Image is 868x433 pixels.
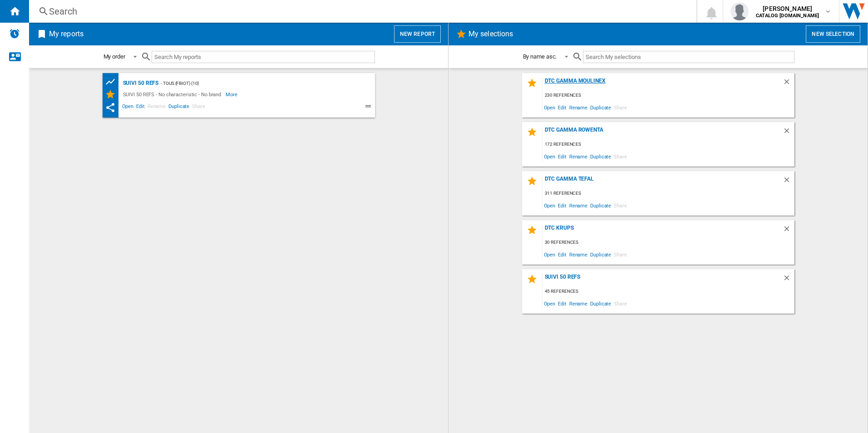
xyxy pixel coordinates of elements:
[589,199,612,212] span: Duplicate
[542,225,783,237] div: DTC KRUPS
[105,89,121,100] div: My Selections
[542,101,557,113] span: Open
[783,176,794,188] div: Delete
[542,150,557,162] span: Open
[612,199,628,212] span: Share
[783,225,794,237] div: Delete
[612,297,628,310] span: Share
[568,101,589,113] span: Rename
[568,297,589,310] span: Rename
[105,76,121,88] div: Product prices grid
[589,297,612,310] span: Duplicate
[557,150,568,162] span: Edit
[394,25,441,43] button: New report
[121,102,135,113] span: Open
[121,78,159,89] div: SUIVI 50 REFS
[612,248,628,261] span: Share
[542,176,783,188] div: DTC GAMMA TEFAL
[612,101,628,113] span: Share
[568,150,589,162] span: Rename
[783,274,794,286] div: Delete
[191,102,207,113] span: Share
[121,89,226,100] div: SUIVI 50 REFS - No characteristic - No brand
[542,297,557,310] span: Open
[158,78,356,89] div: - TOUS (fbiot) (10)
[105,102,116,113] ng-md-icon: This report has been shared with you
[589,150,612,162] span: Duplicate
[557,101,568,113] span: Edit
[104,53,125,60] div: My order
[557,199,568,212] span: Edit
[135,102,146,113] span: Edit
[542,237,794,248] div: 30 references
[542,199,557,212] span: Open
[226,89,239,100] span: More
[557,248,568,261] span: Edit
[589,101,612,113] span: Duplicate
[542,248,557,261] span: Open
[542,90,794,101] div: 230 references
[568,199,589,212] span: Rename
[612,150,628,162] span: Share
[583,51,794,63] input: Search My selections
[756,13,819,19] b: CATALOG [DOMAIN_NAME]
[49,5,673,18] div: Search
[9,28,20,39] img: alerts-logo.svg
[557,297,568,310] span: Edit
[542,188,794,199] div: 311 references
[542,78,783,90] div: DTC GAMMA MOULINEX
[542,127,783,139] div: DTC Gamma Rowenta
[730,2,749,20] img: profile.jpg
[783,78,794,90] div: Delete
[467,25,515,43] h2: My selections
[783,127,794,139] div: Delete
[568,248,589,261] span: Rename
[47,25,85,43] h2: My reports
[806,25,860,43] button: New selection
[542,274,783,286] div: SUIVI 50 REFS
[146,102,167,113] span: Rename
[542,286,794,297] div: 45 references
[542,139,794,150] div: 172 references
[152,51,375,63] input: Search My reports
[167,102,191,113] span: Duplicate
[756,4,819,13] span: [PERSON_NAME]
[523,53,557,60] div: By name asc.
[589,248,612,261] span: Duplicate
